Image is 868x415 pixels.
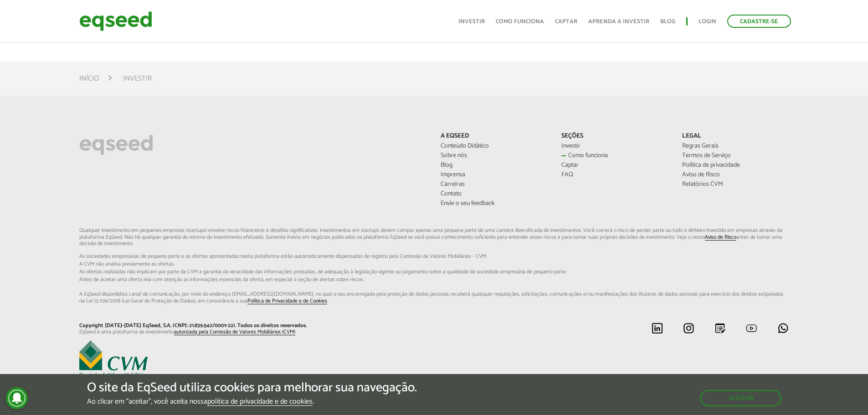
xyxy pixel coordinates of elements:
a: Blog [660,19,675,25]
button: Aceitar [700,390,781,406]
img: blog.svg [714,323,726,334]
a: Aviso de Risco [705,235,736,241]
a: Investir [561,143,668,149]
a: Contato [441,191,548,197]
img: EqSeed [79,9,152,33]
img: linkedin.svg [652,323,663,334]
img: EqSeed é uma plataforma de investimento autorizada pela Comissão de Valores Mobiliários (CVM) [79,340,148,377]
img: youtube.svg [746,323,757,334]
a: Aprenda a investir [588,19,649,25]
p: Qualquer investimento em pequenas empresas (startups) envolve riscos financeiros e desafios signi... [79,227,789,304]
a: Sobre nós [441,153,548,159]
p: Legal [682,133,789,140]
a: Captar [561,162,668,169]
p: Ao clicar em "aceitar", você aceita nossa . [87,397,417,406]
a: Blog [441,162,548,169]
a: Relatórios CVM [682,181,789,188]
p: EqSeed é uma plataforma de investimento [79,329,427,335]
a: Captar [555,19,577,25]
a: Login [699,19,716,25]
a: Regras Gerais [682,143,789,149]
span: Antes de aceitar uma oferta leia com atenção as informações essenciais da oferta, em especial... [79,277,789,282]
a: Investir [458,19,485,25]
img: instagram.svg [683,323,694,334]
img: EqSeed Logo [79,133,153,157]
a: Aviso de Risco [682,172,789,178]
p: Seções [561,133,668,140]
a: Conteúdo Didático [441,143,548,149]
span: As ofertas realizadas não implicam por parte da CVM a garantia da veracidade das informações p... [79,269,789,275]
a: Envie o seu feedback [441,200,548,207]
a: autorizada pela Comissão de Valores Mobiliários (CVM) [174,329,295,335]
a: Carreiras [441,181,548,188]
img: whatsapp.svg [777,323,789,334]
a: FAQ [561,172,668,178]
span: As sociedades empresárias de pequeno porte e as ofertas apresentadas nesta plataforma estão aut... [79,254,789,259]
a: Início [79,75,99,82]
a: Cadastre-se [727,15,791,28]
span: A CVM não analisa previamente as ofertas. [79,261,789,267]
a: Termos de Serviço [682,153,789,159]
a: Política de privacidade [682,162,789,169]
p: Copyright [DATE]-[DATE] EqSeed, S.A. (CNPJ: 21.839.542/0001-22). Todos os direitos reservados. [79,323,427,329]
li: Investir [123,72,152,85]
a: Política de Privacidade e de Cookies [247,298,327,304]
a: Como funciona [561,153,668,159]
p: A EqSeed [441,133,548,140]
a: política de privacidade e de cookies [207,398,313,406]
a: Como funciona [496,19,544,25]
a: Imprensa [441,172,548,178]
h5: O site da EqSeed utiliza cookies para melhorar sua navegação. [87,381,417,395]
